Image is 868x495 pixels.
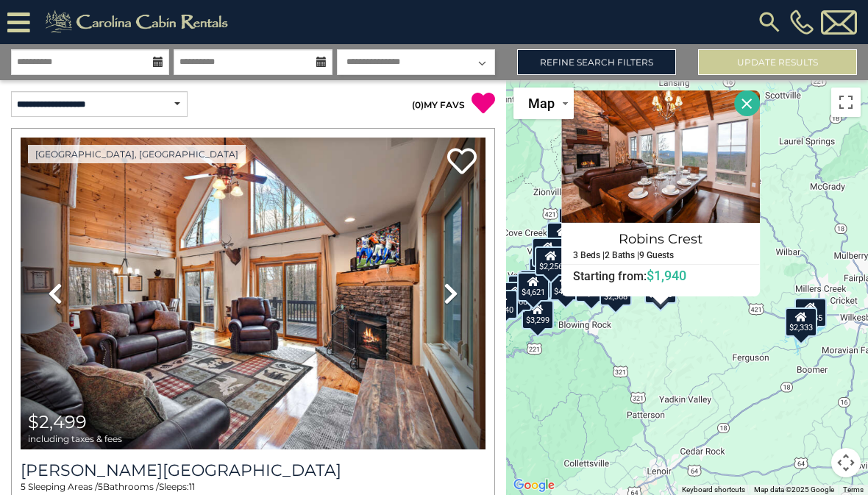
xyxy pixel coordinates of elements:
[785,307,817,337] div: $2,333
[754,485,834,494] span: Map data ©2025 Google
[756,9,783,35] img: search-regular.svg
[522,300,554,330] div: $3,299
[415,99,421,110] span: 0
[831,88,861,117] button: Toggle fullscreen view
[795,298,828,327] div: $6,355
[528,96,555,111] span: Map
[639,251,674,260] h5: 9 Guests
[28,145,246,163] a: [GEOGRAPHIC_DATA], [GEOGRAPHIC_DATA]
[532,238,564,267] div: $5,219
[682,485,745,495] button: Keyboard shortcuts
[831,448,861,477] button: Map camera controls
[499,282,532,311] div: $3,068
[28,411,87,432] span: $2,499
[561,90,760,223] img: Robins Crest
[605,251,639,260] h5: 2 Baths |
[21,138,485,449] img: thumbnail_163281444.jpeg
[559,207,591,237] div: $4,758
[189,481,195,492] span: 11
[562,227,759,251] h4: Robins Crest
[447,146,477,178] a: Add to favorites
[28,434,122,444] span: including taxes & fees
[843,485,864,494] a: Terms
[510,476,558,495] img: Google
[517,272,549,302] div: $4,621
[98,481,103,492] span: 5
[412,99,424,110] span: ( )
[510,476,558,495] a: Open this area in Google Maps (opens a new window)
[529,257,561,287] div: $4,192
[647,268,686,283] span: $1,940
[786,10,817,35] a: [PHONE_NUMBER]
[21,460,485,480] h3: Rudolph Resort
[561,223,760,284] a: Robins Crest 3 Beds | 2 Baths | 9 Guests Starting from:$1,940
[412,99,465,110] a: (0)MY FAVS
[517,49,676,75] a: Refine Search Filters
[698,49,857,75] button: Update Results
[573,251,605,260] h5: 3 Beds |
[535,246,567,276] div: $2,256
[562,268,759,283] h6: Starting from:
[21,460,485,480] a: [PERSON_NAME][GEOGRAPHIC_DATA]
[734,90,760,116] button: Close
[513,88,574,119] button: Change map style
[547,222,579,252] div: $2,902
[21,481,26,492] span: 5
[38,7,241,37] img: Khaki-logo.png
